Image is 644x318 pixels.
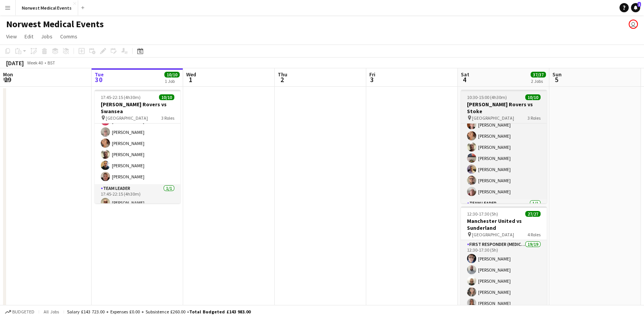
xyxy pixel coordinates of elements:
div: 2 Jobs [531,78,546,84]
button: Norwest Medical Events [16,0,78,15]
span: Total Budgeted £143 983.00 [189,309,251,315]
span: 1 [185,75,196,84]
span: 10:30-15:00 (4h30m) [467,94,507,100]
span: 4 Roles [528,232,541,237]
h1: Norwest Medical Events [6,18,104,30]
span: 4 [460,75,469,84]
app-card-role: Responder (First Aid)8/810:30-15:00 (4h30m)[PERSON_NAME][PERSON_NAME][PERSON_NAME][PERSON_NAME][P... [461,95,547,199]
div: 1 Job [165,78,179,84]
span: All jobs [42,309,61,315]
span: Budgeted [12,309,34,315]
a: Comms [57,31,80,41]
h3: [PERSON_NAME] Rovers vs Swansea [95,101,180,115]
span: [GEOGRAPHIC_DATA] [472,232,514,237]
span: [GEOGRAPHIC_DATA] [106,115,148,121]
span: 3 Roles [528,115,541,121]
a: Edit [21,31,36,41]
span: 37/37 [531,72,546,77]
span: Jobs [41,33,52,40]
span: Mon [3,71,13,78]
div: BST [48,60,55,66]
app-job-card: 17:45-22:15 (4h30m)10/10[PERSON_NAME] Rovers vs Swansea [GEOGRAPHIC_DATA]3 Roles17:45-22:15 (4h30... [95,90,180,203]
div: [DATE] [6,59,24,67]
app-user-avatar: Rory Murphy [629,20,638,29]
app-job-card: 10:30-15:00 (4h30m)10/10[PERSON_NAME] Rovers vs Stoke [GEOGRAPHIC_DATA]3 Roles[PERSON_NAME]Respon... [461,90,547,203]
span: Fri [369,71,375,78]
div: Salary £143 723.00 + Expenses £0.00 + Subsistence £260.00 = [67,309,251,315]
span: Thu [278,71,287,78]
span: 10/10 [164,72,180,77]
span: 12:30-17:30 (5h) [467,211,498,217]
span: Tue [95,71,104,78]
span: Comms [60,33,77,40]
span: 10/10 [525,94,541,100]
a: View [3,31,20,41]
span: 30 [93,75,104,84]
span: [GEOGRAPHIC_DATA] [472,115,514,121]
span: 3 Roles [161,115,174,121]
span: Sun [552,71,562,78]
button: Budgeted [4,308,36,316]
span: Edit [25,33,33,40]
app-card-role: 17:45-22:15 (4h30m)[PERSON_NAME][PERSON_NAME][PERSON_NAME][PERSON_NAME][PERSON_NAME][PERSON_NAME]... [95,80,180,184]
app-card-role: Team Leader1/1 [461,199,547,225]
span: 10/10 [159,94,174,100]
h3: Manchester United vs Sunderland [461,217,547,231]
span: Week 40 [25,60,44,66]
span: Wed [186,71,196,78]
h3: [PERSON_NAME] Rovers vs Stoke [461,101,547,115]
span: Sat [461,71,469,78]
span: 1 [637,2,641,7]
span: 17:45-22:15 (4h30m) [101,94,141,100]
span: 2 [277,75,287,84]
span: View [6,33,17,40]
span: 27/27 [525,211,541,217]
span: 3 [368,75,375,84]
app-card-role: Team Leader1/117:45-22:15 (4h30m)[PERSON_NAME] [95,184,180,210]
a: 1 [631,3,640,12]
a: Jobs [38,31,56,41]
span: 5 [551,75,562,84]
span: 29 [2,75,13,84]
